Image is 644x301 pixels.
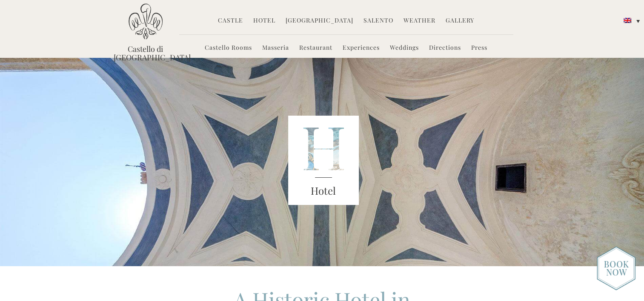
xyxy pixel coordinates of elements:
a: Gallery [446,16,474,26]
a: Experiences [343,43,380,53]
a: Castle [218,16,243,26]
a: Press [471,43,487,53]
img: castello_header_block.png [288,116,359,205]
a: Castello Rooms [205,43,252,53]
a: Weddings [390,43,419,53]
a: Masseria [262,43,289,53]
a: [GEOGRAPHIC_DATA] [286,16,353,26]
a: Restaurant [299,43,332,53]
h3: Hotel [288,183,359,199]
a: Directions [429,43,461,53]
img: new-booknow.png [597,246,635,290]
a: Salento [364,16,393,26]
a: Castello di [GEOGRAPHIC_DATA] [114,45,177,62]
img: English [624,18,631,23]
a: Weather [404,16,435,26]
a: Hotel [253,16,275,26]
img: Castello di Ugento [129,3,163,40]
